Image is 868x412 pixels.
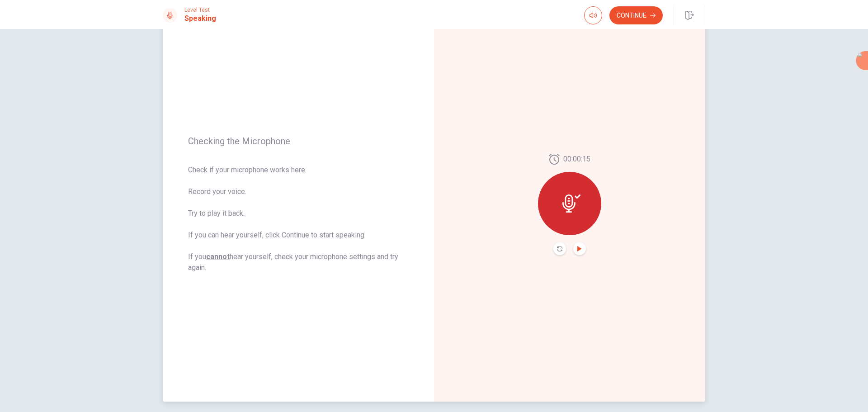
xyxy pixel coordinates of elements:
[184,13,216,24] h1: Speaking
[609,6,663,24] button: Continue
[563,154,590,165] span: 00:00:15
[188,136,409,147] span: Checking the Microphone
[184,7,216,13] span: Level Test
[188,165,409,273] span: Check if your microphone works here. Record your voice. Try to play it back. If you can hear your...
[573,242,586,255] button: Play Audio
[553,242,566,255] button: Record Again
[206,252,230,261] u: cannot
